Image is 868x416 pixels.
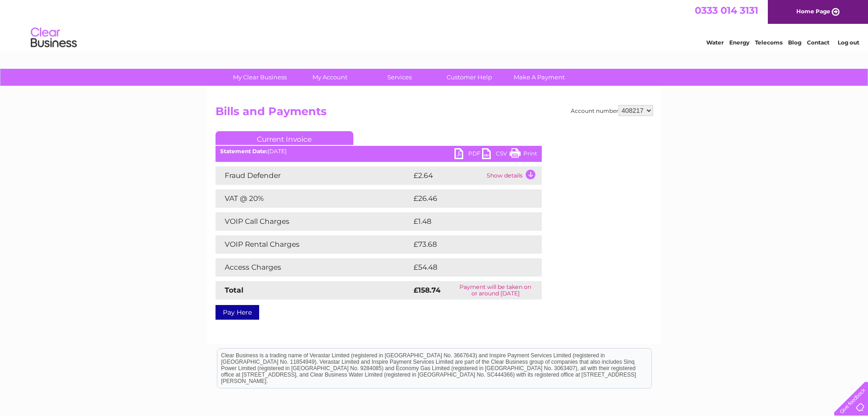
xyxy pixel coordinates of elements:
td: VOIP Call Charges [216,212,411,231]
td: Fraud Defender [216,166,411,185]
a: 0333 014 3131 [695,5,758,16]
td: £54.48 [411,258,524,277]
div: Account number [571,105,653,116]
a: Customer Help [431,69,507,86]
a: Contact [807,39,829,46]
td: Access Charges [216,258,411,277]
img: logo.png [30,24,77,52]
a: Energy [729,39,749,46]
td: VOIP Rental Charges [216,235,411,254]
td: £2.64 [411,166,484,185]
td: £1.48 [411,212,520,231]
strong: Total [225,286,244,294]
a: Current Invoice [216,131,353,145]
a: PDF [454,148,482,161]
a: Make A Payment [501,69,577,86]
div: [DATE] [216,148,542,155]
a: Water [706,39,724,46]
a: Telecoms [755,39,783,46]
td: VAT @ 20% [216,189,411,208]
a: CSV [482,148,510,161]
a: My Account [292,69,368,86]
td: Payment will be taken on or around [DATE] [449,281,542,300]
strong: £158.74 [414,286,441,294]
td: £73.68 [411,235,523,254]
h2: Bills and Payments [216,105,653,122]
td: £26.46 [411,189,524,208]
a: Print [510,148,537,161]
a: Pay Here [216,305,259,320]
a: Services [362,69,437,86]
b: Statement Date: [220,148,267,155]
td: Show details [484,166,542,185]
a: My Clear Business [222,69,298,86]
div: Clear Business is a trading name of Verastar Limited (registered in [GEOGRAPHIC_DATA] No. 3667643... [217,5,652,44]
a: Blog [788,39,801,46]
a: Log out [838,39,859,46]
